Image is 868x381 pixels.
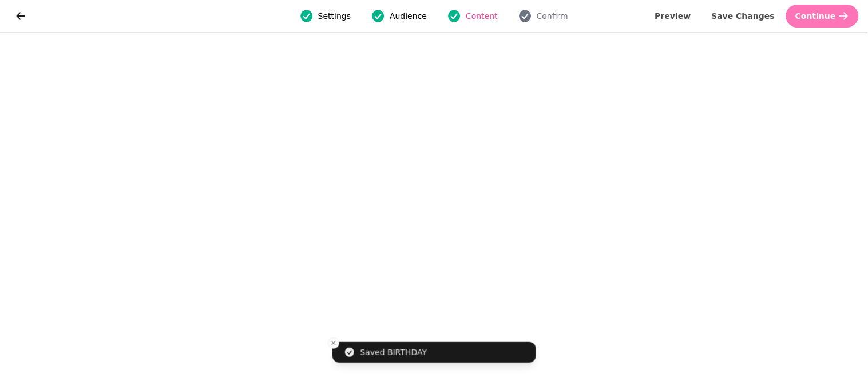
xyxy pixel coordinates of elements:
[655,12,691,20] span: Preview
[360,347,427,358] div: Saved BIRTHDAY
[703,5,784,28] button: Save Changes
[9,5,32,28] button: go back
[466,10,498,22] span: Content
[318,10,351,22] span: Settings
[537,10,568,22] span: Confirm
[786,5,859,28] button: Continue
[328,337,339,349] button: Close toast
[712,12,775,20] span: Save Changes
[390,10,427,22] span: Audience
[795,12,836,20] span: Continue
[646,5,700,28] button: Preview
